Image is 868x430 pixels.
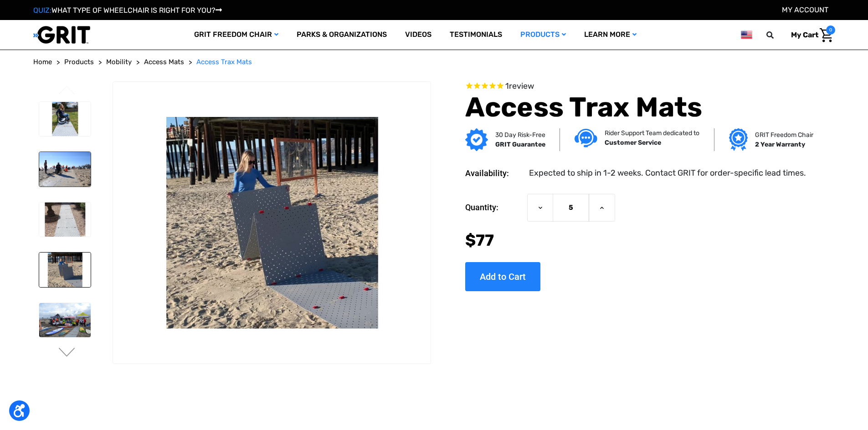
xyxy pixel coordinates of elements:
[505,81,534,91] span: 1 reviews
[465,167,523,179] dt: Availability:
[144,58,184,66] span: Access Mats
[185,20,288,50] a: GRIT Freedom Chair
[465,91,811,124] h1: Access Trax Mats
[820,28,833,42] img: Cart
[575,20,646,50] a: Learn More
[196,57,252,67] a: Access Trax Mats
[495,141,545,148] strong: GRIT Guarantee
[755,141,805,148] strong: 2 Year Warranty
[605,128,699,138] p: Rider Support Team dedicated to
[465,231,494,250] span: $77
[196,58,252,66] span: Access Trax Mats
[784,25,835,45] a: Cart with 0 items
[33,6,222,15] a: QUIZ:WHAT TYPE OF WHEELCHAIR IS RIGHT FOR YOU?
[575,129,597,147] img: Customer service
[57,348,77,359] button: Go to slide 2 of 6
[755,130,813,140] p: GRIT Freedom Chair
[64,58,94,66] span: Products
[741,29,752,40] img: us.png
[495,130,545,140] p: 30 Day Risk-Free
[782,5,828,14] a: Account
[529,167,806,179] dd: Expected to ship in 1-2 weeks. Contact GRIT for order-specific lead times.
[106,58,132,66] span: Mobility
[729,128,748,151] img: Grit freedom
[509,81,534,91] span: review
[826,25,835,35] span: 0
[465,81,811,91] span: Rated 5.0 out of 5 stars 1 reviews
[396,20,441,50] a: Videos
[288,20,396,50] a: Parks & Organizations
[39,152,91,187] img: Access Trax Mats
[33,58,52,66] span: Home
[57,86,77,96] button: Go to slide 6 of 6
[39,202,91,237] img: Access Trax Mats
[113,117,430,328] img: Access Trax Mats
[33,6,51,15] span: QUIZ:
[39,303,91,338] img: Access Trax Mats
[33,57,835,67] nav: Breadcrumb
[605,139,661,147] strong: Customer Service
[144,57,184,67] a: Access Mats
[441,20,511,50] a: Testimonials
[770,25,784,45] input: Search
[465,128,488,151] img: GRIT Guarantee
[33,57,52,67] a: Home
[33,25,90,44] img: GRIT All-Terrain Wheelchair and Mobility Equipment
[465,262,540,291] input: Add to Cart
[39,253,91,287] img: Access Trax Mats
[791,30,818,39] span: My Cart
[511,20,575,50] a: Products
[39,102,91,137] img: Access Trax Mats
[106,57,132,67] a: Mobility
[465,194,523,221] label: Quantity:
[64,57,94,67] a: Products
